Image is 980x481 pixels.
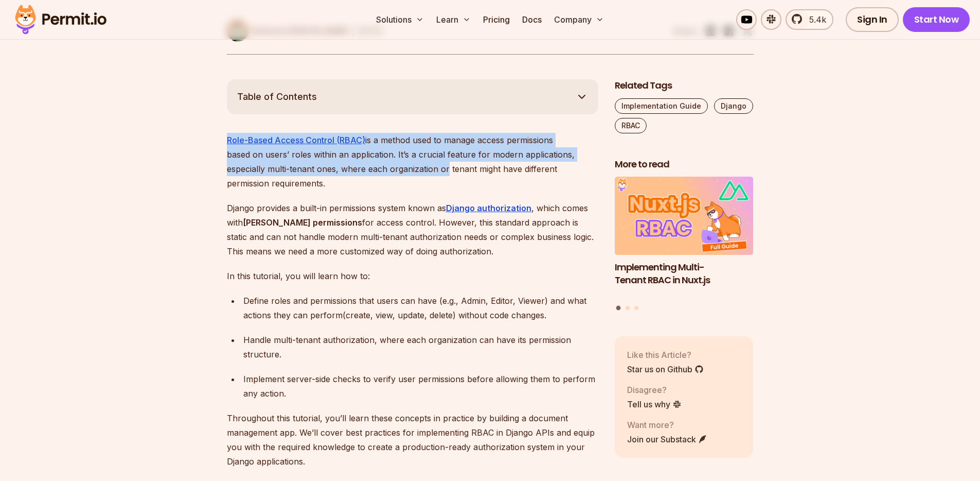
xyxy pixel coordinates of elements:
[714,98,753,114] a: Django
[243,217,362,228] strong: [PERSON_NAME] permissions
[626,306,630,310] button: Go to slide 2
[846,7,899,32] a: Sign In
[446,203,531,213] a: Django authorization
[615,98,708,114] a: Implementation Guide
[227,79,598,114] button: Table of Contents
[479,9,514,30] a: Pricing
[903,7,970,32] a: Start Now
[432,9,475,30] button: Learn
[227,135,365,145] a: Role-Based Access Control (RBAC)
[627,349,704,361] p: Like this Article?
[627,398,682,410] a: Tell us why
[227,201,598,259] p: Django provides a built-in permissions system known as , which comes with for access control. How...
[615,177,754,299] a: Implementing Multi-Tenant RBAC in Nuxt.jsImplementing Multi-Tenant RBAC in Nuxt.js
[615,79,754,92] h2: Related Tags
[616,306,621,311] button: Go to slide 1
[550,9,608,30] button: Company
[243,294,598,322] div: Define roles and permissions that users can have (e.g., Admin, Editor, Viewer) and what actions t...
[227,269,598,283] p: In this tutorial, you will learn how to:
[243,372,598,401] div: Implement server-side checks to verify user permissions before allowing them to perform any action.
[227,411,598,469] p: Throughout this tutorial, you’ll learn these concepts in practice by building a document manageme...
[237,90,317,104] span: Table of Contents
[615,261,754,287] h3: Implementing Multi-Tenant RBAC in Nuxt.js
[627,363,704,375] a: Star us on Github
[627,419,707,431] p: Want more?
[634,306,638,310] button: Go to slide 3
[372,9,428,30] button: Solutions
[227,133,598,191] p: is a method used to manage access permissions based on users’ roles within an application. It’s a...
[243,333,598,362] div: Handle multi-tenant authorization, where each organization can have its permission structure.
[627,384,682,396] p: Disagree?
[615,177,754,255] img: Implementing Multi-Tenant RBAC in Nuxt.js
[615,177,754,312] div: Posts
[518,9,546,30] a: Docs
[10,2,111,37] img: Permit logo
[615,118,647,133] a: RBAC
[615,177,754,299] li: 1 of 3
[803,13,826,26] span: 5.4k
[786,9,833,30] a: 5.4k
[627,433,707,445] a: Join our Substack
[615,158,754,171] h2: More to read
